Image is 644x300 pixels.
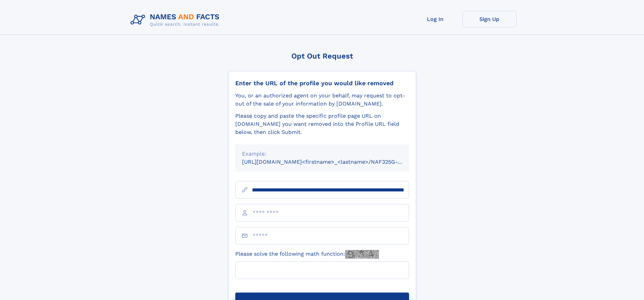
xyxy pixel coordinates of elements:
[235,112,409,136] div: Please copy and paste the specific profile page URL on [DOMAIN_NAME] you want removed into the Pr...
[242,159,422,165] small: [URL][DOMAIN_NAME]<firstname>_<lastname>/NAF325G-xxxxxxxx
[128,11,225,29] img: Logo Names and Facts
[242,150,402,158] div: Example:
[235,250,379,259] label: Please solve the following math function:
[228,52,416,60] div: Opt Out Request
[235,79,409,87] div: Enter the URL of the profile you would like removed
[462,11,517,27] a: Sign Up
[408,11,462,27] a: Log In
[235,92,409,108] div: You, or an authorized agent on your behalf, may request to opt-out of the sale of your informatio...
